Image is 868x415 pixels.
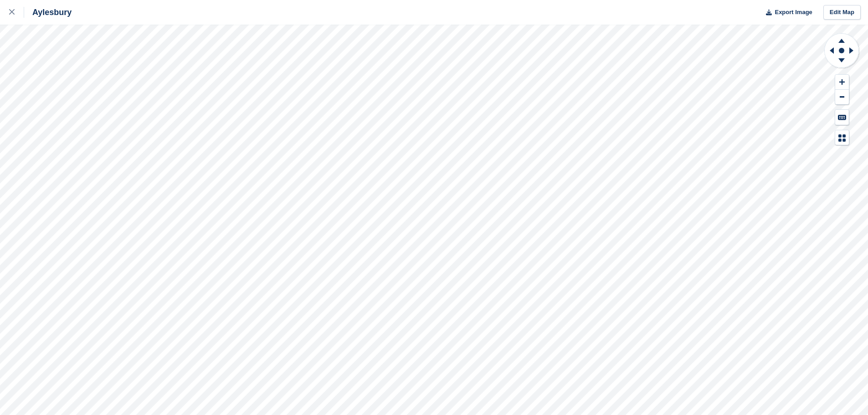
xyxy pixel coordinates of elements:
span: Export Image [775,8,812,17]
button: Map Legend [835,130,849,145]
button: Export Image [760,5,812,20]
button: Zoom In [835,75,849,90]
div: Aylesbury [24,7,72,18]
button: Keyboard Shortcuts [835,110,849,125]
button: Zoom Out [835,90,849,105]
a: Edit Map [823,5,861,20]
